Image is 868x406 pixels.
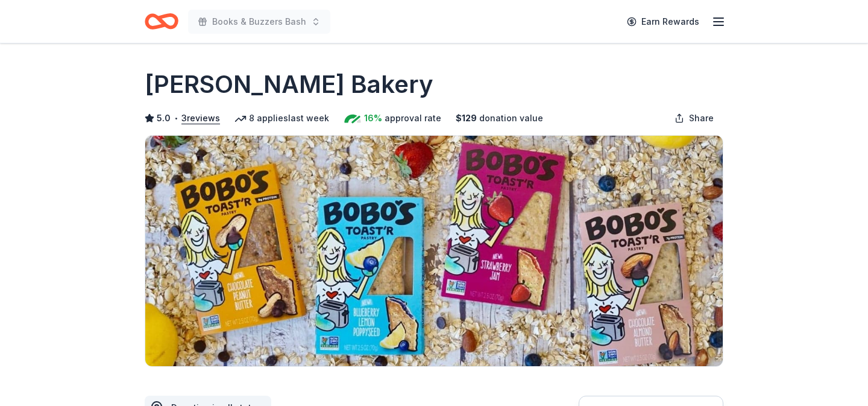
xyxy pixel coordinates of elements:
span: 5.0 [157,111,171,125]
img: Image for Bobo's Bakery [145,136,723,366]
span: Books & Buzzers Bash [212,14,306,29]
span: Share [689,111,714,125]
button: Books & Buzzers Bash [188,10,330,34]
div: 8 applies last week [234,111,329,125]
span: • [174,113,178,123]
a: Home [145,7,178,36]
span: $ 129 [456,111,477,125]
a: Earn Rewards [620,11,706,33]
h1: [PERSON_NAME] Bakery [145,68,433,101]
span: 16% [364,111,382,125]
button: Share [665,106,723,130]
span: approval rate [385,111,441,125]
span: donation value [479,111,543,125]
button: 3reviews [181,111,220,125]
